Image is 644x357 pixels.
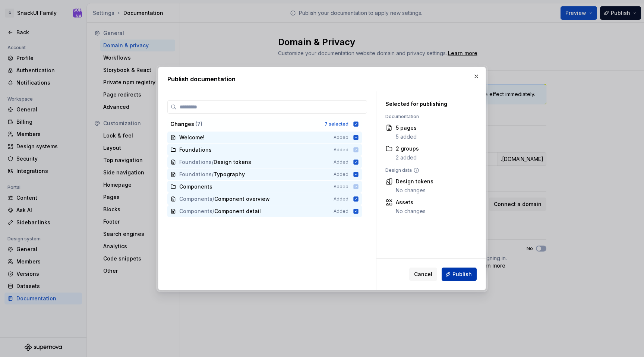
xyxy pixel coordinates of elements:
button: Cancel [409,268,437,281]
span: Welcome! [179,134,205,141]
div: No changes [396,187,433,194]
span: / [212,195,214,203]
span: Foundations [179,171,212,178]
div: Design tokens [396,178,433,185]
div: Documentation [385,114,468,120]
span: Component detail [214,208,261,215]
span: Added [334,171,348,177]
span: Typography [214,171,245,178]
span: / [212,208,214,215]
span: Publish [452,271,472,278]
span: Components [179,195,212,203]
div: 5 added [396,133,417,140]
span: Added [334,135,348,140]
div: Selected for publishing [385,100,468,108]
span: Components [179,208,212,215]
span: Foundations [179,158,212,166]
span: Component overview [214,195,270,203]
div: 7 selected [325,121,348,127]
span: Added [334,208,348,214]
div: Design data [385,167,468,173]
div: No changes [396,208,426,215]
button: Publish [442,268,477,281]
span: Design tokens [214,158,251,166]
div: 2 added [396,154,419,161]
span: Cancel [414,271,432,278]
span: / [212,158,214,166]
div: 5 pages [396,124,417,132]
h2: Publish documentation [167,75,477,83]
span: ( 7 ) [195,121,202,127]
div: Assets [396,199,426,206]
div: 2 groups [396,145,419,152]
span: Added [334,159,348,165]
span: Added [334,196,348,202]
span: / [212,171,214,178]
div: Changes [170,120,320,128]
